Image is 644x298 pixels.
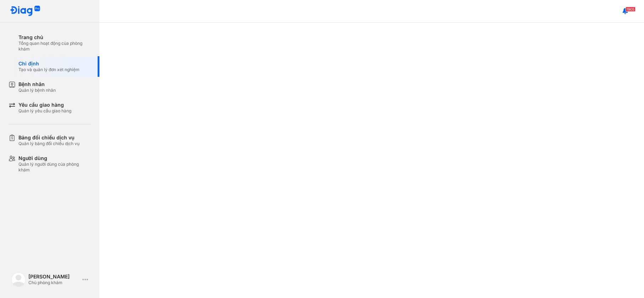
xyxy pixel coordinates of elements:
[18,108,71,114] div: Quản lý yêu cầu giao hàng
[18,81,56,87] div: Bệnh nhân
[28,273,80,280] div: [PERSON_NAME]
[18,141,80,147] div: Quản lý bảng đối chiếu dịch vụ
[11,272,26,287] img: logo
[18,161,91,173] div: Quản lý người dùng của phòng khám
[18,34,91,41] div: Trang chủ
[18,87,56,93] div: Quản lý bệnh nhân
[18,102,71,108] div: Yêu cầu giao hàng
[18,155,91,161] div: Người dùng
[10,6,40,17] img: logo
[18,41,91,52] div: Tổng quan hoạt động của phòng khám
[18,67,80,73] div: Tạo và quản lý đơn xét nghiệm
[28,280,80,286] div: Chủ phòng khám
[18,134,80,141] div: Bảng đối chiếu dịch vụ
[18,60,80,67] div: Chỉ định
[626,7,635,12] span: 1905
